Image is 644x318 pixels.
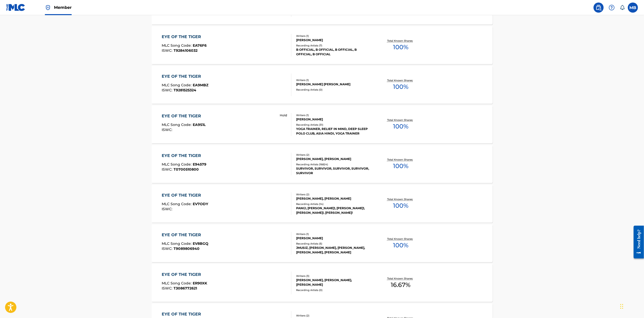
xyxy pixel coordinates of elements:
[594,3,604,13] a: Public Search
[296,236,372,241] div: [PERSON_NAME]
[162,167,174,172] span: ISWC :
[162,83,193,87] span: MLC Song Code :
[393,162,408,171] span: 100 %
[296,82,372,87] div: [PERSON_NAME] [PERSON_NAME]
[296,34,372,38] div: Writers ( 1 )
[387,78,414,82] p: Total Known Shares:
[296,288,372,292] div: Recording Artists ( 0 )
[620,299,623,314] div: Drag
[296,88,372,92] div: Recording Artists ( 0 )
[296,232,372,236] div: Writers ( 1 )
[387,277,414,280] p: Total Known Shares:
[296,44,372,47] div: Recording Artists ( 7 )
[162,192,208,198] div: EYE OF THE TIGER
[296,163,372,166] div: Recording Artists ( 16824 )
[152,145,493,183] a: EYE OF THE TIGERMLC Song Code:E94579ISWC:T0700510800Writers (2)[PERSON_NAME], [PERSON_NAME]Record...
[162,43,193,48] span: MLC Song Code :
[152,185,493,223] a: EYE OF THE TIGERMLC Song Code:EV7ODYISWC:Writers (2)[PERSON_NAME], [PERSON_NAME]Recording Artists...
[54,5,72,10] span: Member
[174,88,196,92] span: T9281525324
[174,48,198,53] span: T9284106032
[296,127,372,136] div: YOGA TRAINER, RELIEF IN MIND, DEEP SLEEP POLO CLUB, ASIA HINDI, YOGA TRAINER
[162,48,174,53] span: ISWC :
[162,122,193,127] span: MLC Song Code :
[193,162,206,167] span: E94579
[152,264,493,302] a: EYE OF THE TIGERMLC Song Code:ER90XKISWC:T3086772621Writers (3)[PERSON_NAME], [PERSON_NAME], [PER...
[620,5,625,10] div: Notifications
[152,105,493,143] a: EYE OF THE TIGERMLC Song Code:EA9S1LISWC: HoldWriters (1)[PERSON_NAME]Recording Artists (31)YOGA ...
[296,314,372,317] div: Writers ( 2 )
[393,201,408,210] span: 100 %
[152,26,493,64] a: EYE OF THE TIGERMLC Song Code:EA76F6ISWC:T9284106032Writers (1)[PERSON_NAME]Recording Artists (7)...
[174,246,200,251] span: T9089806940
[162,286,174,290] span: ISWC :
[162,281,193,285] span: MLC Song Code :
[193,83,208,87] span: EA9MBZ
[162,241,193,246] span: MLC Song Code :
[45,5,51,11] img: Top Rightsholder
[193,281,207,285] span: ER90XK
[387,39,414,43] p: Total Known Shares:
[296,157,372,161] div: [PERSON_NAME], [PERSON_NAME]
[162,162,193,167] span: MLC Song Code :
[162,232,208,238] div: EYE OF THE TIGER
[162,34,207,40] div: EYE OF THE TIGER
[174,167,199,172] span: T0700510800
[628,3,638,13] div: User Menu
[162,73,208,79] div: EYE OF THE TIGER
[6,4,25,11] img: MLC Logo
[619,294,644,318] iframe: Chat Widget
[296,193,372,196] div: Writers ( 2 )
[162,88,174,92] span: ISWC :
[296,242,372,246] div: Recording Artists ( 5 )
[296,123,372,127] div: Recording Artists ( 31 )
[393,82,408,91] span: 100 %
[280,113,287,118] p: Hold
[152,66,493,104] a: EYE OF THE TIGERMLC Song Code:EA9MBZISWC:T9281525324Writers (1)[PERSON_NAME] [PERSON_NAME]Recordi...
[596,5,602,11] img: search
[193,122,206,127] span: EA9S1L
[609,5,615,11] img: help
[387,237,414,241] p: Total Known Shares:
[296,47,372,57] div: B OFFICIAL, B OFFICIAL, B OFFICIAL, B OFFICIAL, B OFFICIAL
[296,166,372,175] div: SURVIVOR, SURVIVOR, SURVIVOR, SURVIVOR, SURVIVOR
[296,117,372,122] div: [PERSON_NAME]
[193,202,208,206] span: EV7ODY
[296,78,372,82] div: Writers ( 1 )
[296,274,372,278] div: Writers ( 3 )
[162,207,174,211] span: ISWC :
[162,272,207,278] div: EYE OF THE TIGER
[162,113,206,119] div: EYE OF THE TIGER
[296,206,372,215] div: PANG!, [PERSON_NAME]!, [PERSON_NAME]!, [PERSON_NAME]!, [PERSON_NAME]!
[393,122,408,131] span: 100 %
[174,286,197,290] span: T3086772621
[387,197,414,201] p: Total Known Shares:
[162,202,193,206] span: MLC Song Code :
[162,311,208,317] div: EYE OF THE TIGER
[162,127,174,132] span: ISWC :
[193,43,207,48] span: EA76F6
[296,278,372,287] div: [PERSON_NAME], [PERSON_NAME], [PERSON_NAME]
[296,38,372,42] div: [PERSON_NAME]
[296,196,372,201] div: [PERSON_NAME], [PERSON_NAME]
[162,246,174,251] span: ISWC :
[630,222,644,262] iframe: Resource Center
[296,113,372,117] div: Writers ( 1 )
[607,3,617,13] div: Help
[391,280,410,289] span: 16.67 %
[296,246,372,255] div: JMUSIZ, [PERSON_NAME], [PERSON_NAME], [PERSON_NAME], [PERSON_NAME]
[393,43,408,52] span: 100 %
[296,202,372,206] div: Recording Artists ( 14 )
[296,153,372,157] div: Writers ( 2 )
[393,241,408,250] span: 100 %
[152,224,493,262] a: EYE OF THE TIGERMLC Song Code:EV8BGQISWC:T9089806940Writers (1)[PERSON_NAME]Recording Artists (5)...
[193,241,208,246] span: EV8BGQ
[387,118,414,122] p: Total Known Shares:
[387,158,414,162] p: Total Known Shares:
[162,153,206,159] div: EYE OF THE TIGER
